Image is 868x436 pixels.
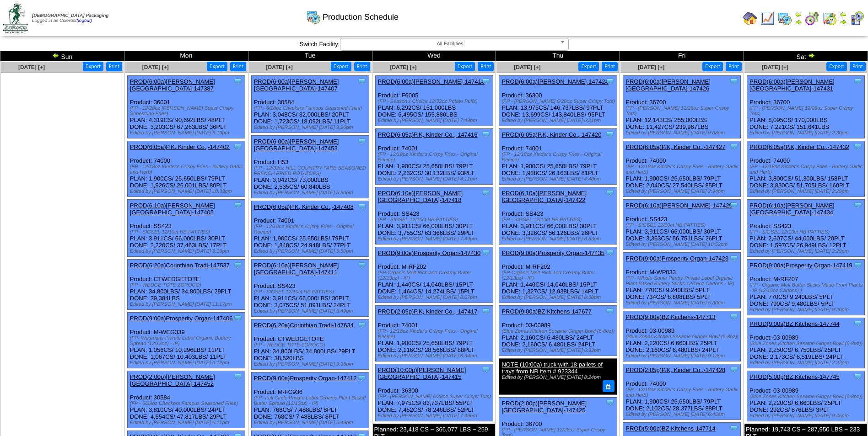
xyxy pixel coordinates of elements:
[749,282,864,293] div: (FP - Organic Melt Butter Sticks Made From Plants - IP (12/16oz Cartons) )
[83,62,103,71] button: Export
[747,318,865,368] div: Product: 03-00989 PLAN: 2,250CS / 6,750LBS / 25PLT DONE: 2,173CS / 6,519LBS / 24PLT
[481,365,491,374] img: Tooltip
[749,189,864,194] div: Edited by [PERSON_NAME] [DATE] 2:29pm
[749,164,864,175] div: (FP - 12/18oz Kinder's Crispy Fries - Buttery Garlic and Herb)
[254,420,369,425] div: Edited by [PERSON_NAME] [DATE] 5:49pm
[251,201,369,257] div: Product: 74001 PLAN: 1,900CS / 25,650LBS / 79PLT DONE: 1,848CS / 24,948LBS / 77PLT
[822,11,837,26] img: calendarinout.gif
[254,203,354,210] a: PROD(6:05a)P.K, Kinder Co.,-147408
[499,306,617,356] div: Product: 03-00989 PLAN: 2,160CS / 6,480LBS / 24PLT DONE: 2,160CS / 6,480LBS / 24PLT
[127,371,245,428] div: Product: 30584 PLAN: 3,810CS / 40,000LBS / 24PLT DONE: 4,554CS / 47,817LBS / 29PLT
[130,302,245,307] div: Edited by [PERSON_NAME] [DATE] 11:17pm
[130,401,245,406] div: (FP - 6/28oz Checkers Famous Seasoned Fries)
[254,224,369,235] div: (FP - 12/18oz Kinder's Crispy Fries - Original Recipe)
[625,189,740,194] div: Edited by [PERSON_NAME] [DATE] 2:34pm
[251,319,369,370] div: Product: CTWEDGETOTE PLAN: 34,800LBS / 34,800LBS / 29PLT DONE: 38,520LBS
[323,12,399,22] span: Production Schedule
[266,64,293,70] a: [DATE] [+]
[251,76,369,133] div: Product: 30584 PLAN: 3,048CS / 32,000LBS / 20PLT DONE: 1,723CS / 18,092LBS / 11PLT
[357,373,367,383] img: Tooltip
[777,11,792,26] img: calendarprod.gif
[499,187,617,245] div: Product: SS423 PLAN: 3,911CS / 66,000LBS / 30PLT DONE: 3,326CS / 56,126LBS / 26PLT
[375,306,493,362] div: Product: 74001 PLAN: 1,900CS / 25,650LBS / 79PLT DONE: 2,116CS / 28,566LBS / 88PLT
[130,420,245,425] div: Edited by [PERSON_NAME] [DATE] 6:11pm
[729,254,739,263] img: Tooltip
[378,308,478,315] a: PROD(2:05p)P.K, Kinder Co.,-147417
[850,62,866,71] button: Print
[749,394,864,399] div: (Blue Zones Kitchen Sesame Ginger Bowl (6-8oz))
[625,130,740,136] div: Edited by [PERSON_NAME] [DATE] 9:08pm
[638,64,664,70] a: [DATE] [+]
[605,398,615,407] img: Tooltip
[853,77,863,86] img: Tooltip
[378,217,493,223] div: (FP - SIGSEL 12/10ct HB PATTIES)
[130,130,245,136] div: Edited by [PERSON_NAME] [DATE] 6:19pm
[605,248,615,257] img: Tooltip
[233,201,243,210] img: Tooltip
[808,52,815,59] img: arrowright.gif
[372,51,496,61] td: Wed
[501,78,608,85] a: PROD(6:00a)[PERSON_NAME]-147424
[130,360,245,366] div: Edited by [PERSON_NAME] [DATE] 6:12pm
[142,64,169,70] span: [DATE] [+]
[625,314,716,320] a: PROD(9:00a)BZ Kitchens-147713
[127,76,245,138] div: Product: 36001 PLAN: 4,319CS / 90,692LBS / 48PLT DONE: 3,203CS / 67,263LBS / 36PLT
[729,424,739,433] img: Tooltip
[749,106,864,117] div: (FP - [PERSON_NAME] 12/28oz Super Crispy Tots)
[747,200,865,257] div: Product: SS423 PLAN: 2,607CS / 44,000LBS / 20PLT DONE: 1,597CS / 26,949LBS / 12PLT
[233,77,243,86] img: Tooltip
[130,144,230,150] a: PROD(6:05a)P.K, Kinder Co.,-147402
[130,106,245,117] div: (FP - 12/28oz [PERSON_NAME] Super Crispy Shoestring Fries)
[378,353,493,359] div: Edited by [PERSON_NAME] [DATE] 6:34am
[254,395,369,406] div: (FP- Full Circle Private Label Organic Plant Based Butter Spread (12/13oz) - IP)
[375,129,493,185] div: Product: 74001 PLAN: 1,900CS / 25,650LBS / 79PLT DONE: 2,232CS / 30,132LBS / 93PLT
[390,64,416,70] a: [DATE] [+]
[747,371,865,421] div: Product: 03-00989 PLAN: 2,220CS / 6,660LBS / 25PLT DONE: 292CS / 876LBS / 3PLT
[625,412,740,417] div: Edited by [PERSON_NAME] [DATE] 6:45am
[744,51,868,61] td: Sat
[625,276,740,287] div: (FP - Whole-Some Pantry Private Label Organic Plant Based Buttery Sticks 12/16oz Cartons - IP)
[749,307,864,313] div: Edited by [PERSON_NAME] [DATE] 9:20pm
[605,307,615,316] img: Tooltip
[623,364,741,420] div: Product: 74000 PLAN: 1,900CS / 25,650LBS / 79PLT DONE: 2,102CS / 28,377LBS / 88PLT
[499,129,617,185] div: Product: 74001 PLAN: 1,900CS / 25,650LBS / 79PLT DONE: 1,938CS / 26,163LBS / 81PLT
[378,236,493,242] div: Edited by [PERSON_NAME] [DATE] 7:49pm
[378,118,493,123] div: Edited by [PERSON_NAME] [DATE] 7:49pm
[623,141,741,197] div: Product: 74000 PLAN: 1,900CS / 25,650LBS / 79PLT DONE: 2,040CS / 27,540LBS / 85PLT
[254,190,369,196] div: Edited by [PERSON_NAME] [DATE] 5:50pm
[749,360,864,366] div: Edited by [PERSON_NAME] [DATE] 2:22pm
[127,313,245,368] div: Product: M-WEG339 PLAN: 1,056CS / 10,296LBS / 11PLT DONE: 1,067CS / 10,403LBS / 11PLT
[127,200,245,257] div: Product: SS423 PLAN: 3,911CS / 66,000LBS / 30PLT DONE: 2,220CS / 37,463LBS / 17PLT
[254,138,339,152] a: PROD(6:00a)[PERSON_NAME][GEOGRAPHIC_DATA]-147453
[378,78,485,85] a: PROD(6:00a)[PERSON_NAME]-147414
[378,329,493,340] div: (FP - 12/18oz Kinder's Crispy Fries - Original Recipe)
[357,137,367,146] img: Tooltip
[130,262,230,269] a: PROD(6:20a)Corinthian Tradi-147537
[52,52,59,59] img: arrowleft.gif
[481,307,491,316] img: Tooltip
[76,18,92,23] a: (logout)
[130,202,215,216] a: PROD(6:10a)[PERSON_NAME][GEOGRAPHIC_DATA]-147405
[625,300,740,306] div: Edited by [PERSON_NAME] [DATE] 5:30pm
[840,11,847,18] img: arrowleft.gif
[501,118,616,123] div: Edited by [PERSON_NAME] [DATE] 6:21pm
[501,361,602,375] a: NOTE (10:00a) truck with 18 pallets of trays from NR item # 923344
[32,13,108,18] span: [DEMOGRAPHIC_DATA] Packaging
[501,250,604,256] a: PROD(9:00a)Prosperity Organ-147435
[625,242,740,247] div: Edited by [PERSON_NAME] [DATE] 10:52pm
[251,136,369,198] div: Product: H53 PLAN: 3,042CS / 73,000LBS DONE: 2,535CS / 60,840LBS
[729,142,739,151] img: Tooltip
[32,13,108,23] span: Logged in as Colerost
[853,372,863,381] img: Tooltip
[501,308,592,315] a: PROD(9:00a)BZ Kitchens-147677
[501,176,616,182] div: Edited by [PERSON_NAME] [DATE] 4:48pm
[729,312,739,321] img: Tooltip
[514,64,540,70] a: [DATE] [+]
[805,11,819,26] img: calendarblend.gif
[501,348,616,353] div: Edited by [PERSON_NAME] [DATE] 6:33pm
[749,78,835,92] a: PROD(6:00a)[PERSON_NAME][GEOGRAPHIC_DATA]-147431
[762,64,788,70] a: [DATE] [+]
